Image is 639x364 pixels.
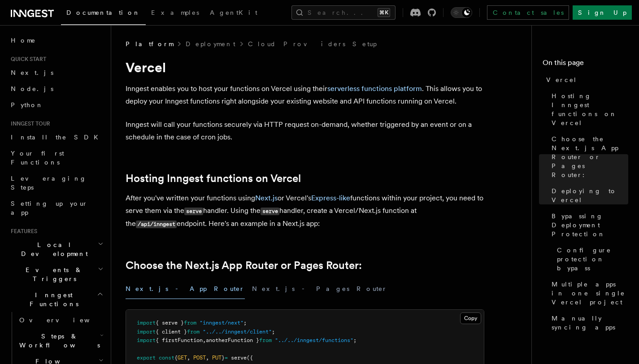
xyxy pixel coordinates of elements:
[451,7,472,18] button: Toggle dark mode
[548,276,628,310] a: Multiple apps in one single Vercel project
[203,337,206,343] span: ,
[259,337,272,343] span: from
[203,329,272,335] span: "../../inngest/client"
[548,310,628,335] a: Manually syncing apps
[16,312,105,328] a: Overview
[7,129,105,145] a: Install the SDK
[222,355,225,361] span: }
[206,337,259,343] span: anotherFunction }
[487,5,569,20] a: Contact sales
[553,242,628,276] a: Configure protection bypass
[126,59,484,75] h1: Vercel
[156,320,184,326] span: { serve }
[126,172,301,185] a: Hosting Inngest functions on Vercel
[126,39,173,48] span: Platform
[193,355,206,361] span: POST
[7,97,105,113] a: Python
[243,320,247,326] span: ;
[546,75,577,84] span: Vercel
[353,337,356,343] span: ;
[7,65,105,81] a: Next.js
[552,212,628,238] span: Bypassing Deployment Protection
[178,355,187,361] span: GET
[272,329,275,335] span: ;
[573,5,632,20] a: Sign Up
[156,337,203,343] span: { firstFunction
[11,150,64,166] span: Your first Functions
[311,194,350,202] a: Express-like
[136,221,177,228] code: /api/inngest
[186,39,235,48] a: Deployment
[187,329,200,335] span: from
[7,287,105,312] button: Inngest Functions
[146,3,204,24] a: Examples
[7,32,105,48] a: Home
[7,195,105,221] a: Setting up your app
[327,84,422,93] a: serverless functions platform
[61,3,146,25] a: Documentation
[126,82,484,108] p: Inngest enables you to host your functions on Vercel using their . This allows you to deploy your...
[187,355,190,361] span: ,
[231,355,247,361] span: serve
[275,337,353,343] span: "../../inngest/functions"
[460,312,481,324] button: Copy
[151,9,199,16] span: Examples
[11,134,104,141] span: Install the SDK
[543,57,628,72] h4: On this page
[7,290,97,308] span: Inngest Functions
[126,192,484,230] p: After you've written your functions using or Vercel's functions within your project, you need to ...
[126,259,362,272] a: Choose the Next.js App Router or Pages Router:
[11,36,36,45] span: Home
[16,328,105,353] button: Steps & Workflows
[137,329,156,335] span: import
[291,5,396,20] button: Search...⌘K
[378,8,390,17] kbd: ⌘K
[11,69,53,76] span: Next.js
[200,320,243,326] span: "inngest/next"
[66,9,140,16] span: Documentation
[252,279,387,299] button: Next.js - Pages Router
[7,262,105,287] button: Events & Triggers
[7,265,98,283] span: Events & Triggers
[174,355,178,361] span: {
[557,246,628,273] span: Configure protection bypass
[156,329,187,335] span: { client }
[206,355,209,361] span: ,
[11,200,88,216] span: Setting up your app
[7,228,37,235] span: Features
[261,208,279,215] code: serve
[212,355,222,361] span: PUT
[552,280,628,307] span: Multiple apps in one single Vercel project
[137,320,156,326] span: import
[7,120,50,127] span: Inngest tour
[548,183,628,208] a: Deploying to Vercel
[255,194,278,202] a: Next.js
[184,208,203,215] code: serve
[7,56,46,63] span: Quick start
[543,72,628,88] a: Vercel
[248,39,377,48] a: Cloud Providers Setup
[7,81,105,97] a: Node.js
[11,175,87,191] span: Leveraging Steps
[7,170,105,195] a: Leveraging Steps
[548,88,628,131] a: Hosting Inngest functions on Vercel
[137,355,156,361] span: export
[548,208,628,242] a: Bypassing Deployment Protection
[7,145,105,170] a: Your first Functions
[126,118,484,143] p: Inngest will call your functions securely via HTTP request on-demand, whether triggered by an eve...
[126,279,245,299] button: Next.js - App Router
[552,186,628,204] span: Deploying to Vercel
[19,316,112,324] span: Overview
[11,101,43,108] span: Python
[184,320,196,326] span: from
[552,314,628,332] span: Manually syncing apps
[225,355,228,361] span: =
[7,237,105,262] button: Local Development
[11,85,53,92] span: Node.js
[210,9,257,16] span: AgentKit
[552,134,628,179] span: Choose the Next.js App Router or Pages Router:
[247,355,253,361] span: ({
[548,131,628,183] a: Choose the Next.js App Router or Pages Router:
[16,332,100,350] span: Steps & Workflows
[204,3,263,24] a: AgentKit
